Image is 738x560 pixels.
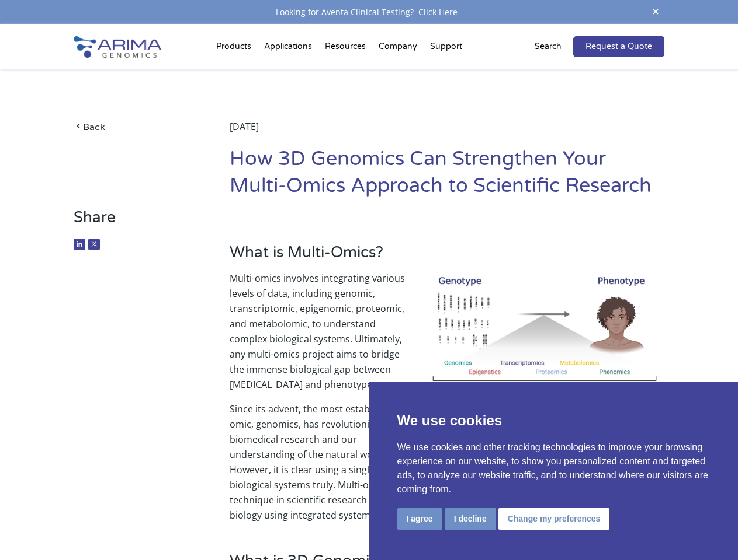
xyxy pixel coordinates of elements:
button: I decline [445,508,496,530]
p: We use cookies and other tracking technologies to improve your browsing experience on our website... [397,440,711,496]
a: Back [74,119,197,135]
p: Search [535,39,562,54]
h3: What is Multi-Omics? [230,243,664,271]
img: Arima-Genomics-logo [74,36,161,58]
p: Multi-omics involves integrating various levels of data, including genomic, transcriptomic, epige... [230,271,664,401]
button: I agree [397,508,442,530]
h3: Share [74,208,197,236]
div: [DATE] [230,119,664,146]
div: Looking for Aventa Clinical Testing? [74,5,664,20]
button: Change my preferences [498,508,610,530]
p: We use cookies [397,410,711,431]
p: Since its advent, the most established omic, genomics, has revolutionized biomedical research and... [230,401,664,523]
h1: How 3D Genomics Can Strengthen Your Multi-Omics Approach to Scientific Research [230,146,664,208]
a: Request a Quote [573,36,664,57]
a: Click Here [414,6,462,17]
